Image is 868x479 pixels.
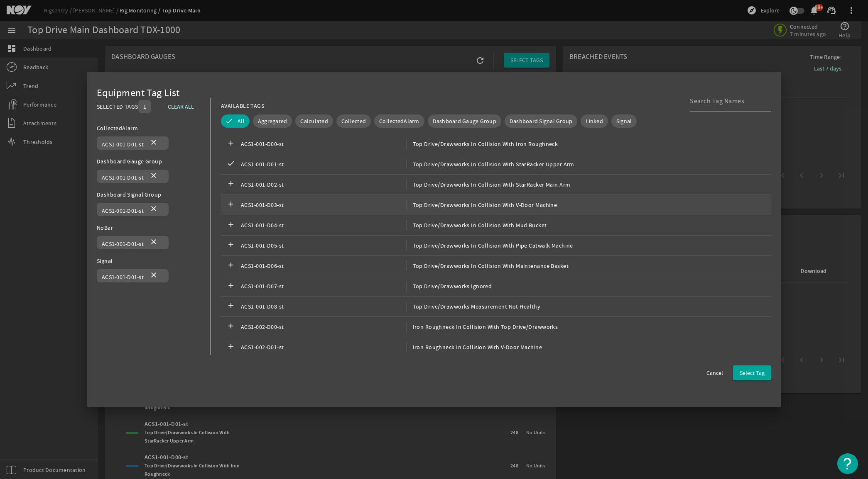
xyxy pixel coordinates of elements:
[379,117,419,125] span: CollectedAlarm
[226,241,236,250] mat-icon: add
[241,281,406,291] span: ACS1-001-D07-st
[406,180,571,190] span: Top Drive/Drawworks In Collision With StarRacker Main Arm
[300,117,328,125] span: Calculated
[241,241,406,250] span: ACS1-001-D05-st
[406,241,573,250] span: Top Drive/Drawworks In Collision With Pipe Catwalk Machine
[226,281,236,291] mat-icon: add
[226,200,236,210] mat-icon: add
[97,123,201,133] div: CollectedAlarm
[586,117,603,125] span: Linked
[406,322,558,332] span: Iron Roughneck In Collision With Top Drive/Drawworks
[433,117,496,125] span: Dashboard Gauge Group
[406,139,558,149] span: Top Drive/Drawworks In Collision With Iron Roughneck
[226,322,236,332] mat-icon: add
[102,207,144,214] span: ACS1-001-D01-st
[238,117,245,125] span: All
[226,220,236,230] mat-icon: add
[97,102,138,112] div: SELECTED TAGS
[837,453,858,474] button: Open Resource Center
[149,238,159,248] mat-icon: close
[406,302,541,311] span: Top Drive/Drawworks Measurement Not Healthy
[690,96,765,106] input: Search Tag Names
[241,180,406,190] span: ACS1-001-D02-st
[226,139,236,149] mat-icon: add
[241,322,406,332] span: ACS1-002-D00-st
[740,369,765,377] span: Select Tag
[149,138,159,148] mat-icon: close
[102,273,144,281] span: ACS1-001-D01-st
[97,156,201,166] div: Dashboard Gauge Group
[97,223,201,233] div: NoBar
[97,190,201,199] div: Dashboard Signal Group
[241,200,406,210] span: ACS1-001-D03-st
[706,369,723,377] span: Cancel
[226,342,236,352] mat-icon: add
[102,174,144,181] span: ACS1-001-D01-st
[226,261,236,271] mat-icon: add
[241,220,406,230] span: ACS1-001-D04-st
[733,365,771,380] button: Select Tag
[406,342,542,352] span: Iron Roughneck In Collision With V-Door Machine
[241,302,406,311] span: ACS1-001-D08-st
[149,171,159,181] mat-icon: close
[226,180,236,190] mat-icon: add
[102,240,144,248] span: ACS1-001-D01-st
[168,102,194,112] span: CLEAR ALL
[102,141,144,148] span: ACS1-001-D01-st
[700,365,730,380] button: Cancel
[226,302,236,311] mat-icon: add
[221,101,264,111] div: AVAILABLE TAGS
[161,99,201,114] button: CLEAR ALL
[149,204,159,214] mat-icon: close
[241,261,406,271] span: ACS1-001-D06-st
[226,159,236,169] mat-icon: check
[97,88,771,98] div: Equipment Tag List
[258,117,287,125] span: Aggregated
[241,139,406,149] span: ACS1-001-D00-st
[406,281,492,291] span: Top Drive/Drawworks Ignored
[406,159,574,169] span: Top Drive/Drawworks In Collision With StarRacker Upper Arm
[143,102,146,111] span: 1
[241,342,406,352] span: ACS1-002-D01-st
[510,117,573,125] span: Dashboard Signal Group
[241,159,406,169] span: ACS1-001-D01-st
[406,200,557,210] span: Top Drive/Drawworks In Collision With V-Door Machine
[616,117,632,125] span: Signal
[149,271,159,281] mat-icon: close
[406,261,569,271] span: Top Drive/Drawworks In Collision With Maintenance Basket
[341,117,366,125] span: Collected
[406,220,547,230] span: Top Drive/Drawworks In Collision With Mud Bucket
[97,256,201,266] div: Signal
